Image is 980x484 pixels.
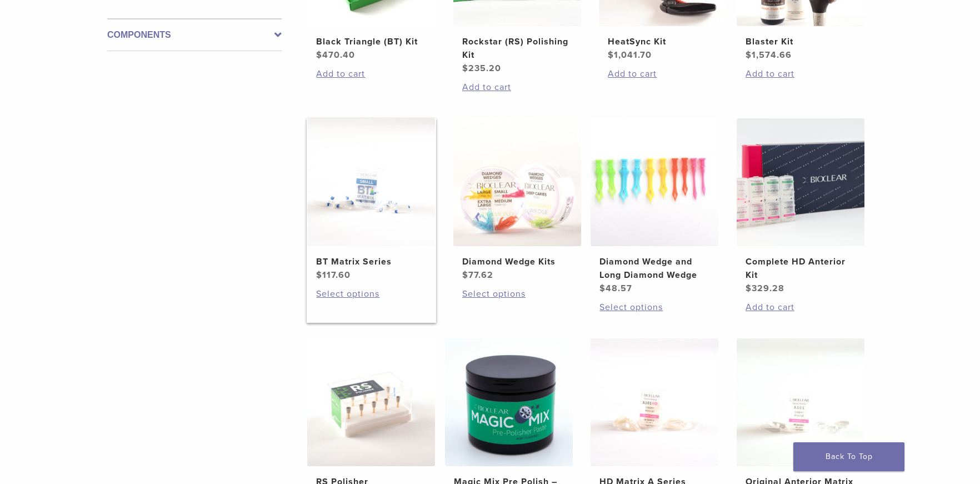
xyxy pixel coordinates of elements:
[746,283,784,294] bdi: 329.28
[462,270,493,281] bdi: 77.62
[307,338,435,466] img: RS Polisher
[599,301,709,314] a: Select options for “Diamond Wedge and Long Diamond Wedge”
[746,255,856,282] h2: Complete HD Anterior Kit
[590,118,719,295] a: Diamond Wedge and Long Diamond WedgeDiamond Wedge and Long Diamond Wedge $48.57
[608,49,652,61] bdi: 1,041.70
[746,35,856,48] h2: Blaster Kit
[316,287,426,301] a: Select options for “BT Matrix Series”
[737,338,864,466] img: Original Anterior Matrix - A Series
[599,283,632,294] bdi: 48.57
[746,301,856,314] a: Add to cart: “Complete HD Anterior Kit”
[746,283,752,294] span: $
[107,28,282,42] label: Components
[746,67,856,81] a: Add to cart: “Blaster Kit”
[608,49,614,61] span: $
[462,35,572,62] h2: Rockstar (RS) Polishing Kit
[316,49,355,61] bdi: 470.40
[462,270,468,281] span: $
[746,49,792,61] bdi: 1,574.66
[599,283,606,294] span: $
[316,255,426,268] h2: BT Matrix Series
[316,270,322,281] span: $
[307,118,436,282] a: BT Matrix SeriesBT Matrix Series $117.60
[462,255,572,268] h2: Diamond Wedge Kits
[453,118,581,246] img: Diamond Wedge Kits
[445,338,573,466] img: Magic Mix Pre Polish - Mint Flavored
[316,49,322,61] span: $
[453,118,582,282] a: Diamond Wedge KitsDiamond Wedge Kits $77.62
[599,255,709,282] h2: Diamond Wedge and Long Diamond Wedge
[316,67,426,81] a: Add to cart: “Black Triangle (BT) Kit”
[462,63,501,74] bdi: 235.20
[462,63,468,74] span: $
[736,118,866,295] a: Complete HD Anterior KitComplete HD Anterior Kit $329.28
[316,270,351,281] bdi: 117.60
[307,118,435,246] img: BT Matrix Series
[608,35,718,48] h2: HeatSync Kit
[793,442,904,471] a: Back To Top
[608,67,718,81] a: Add to cart: “HeatSync Kit”
[591,338,718,466] img: HD Matrix A Series
[462,81,572,94] a: Add to cart: “Rockstar (RS) Polishing Kit”
[316,35,426,48] h2: Black Triangle (BT) Kit
[591,118,718,246] img: Diamond Wedge and Long Diamond Wedge
[737,118,864,246] img: Complete HD Anterior Kit
[462,287,572,301] a: Select options for “Diamond Wedge Kits”
[746,49,752,61] span: $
